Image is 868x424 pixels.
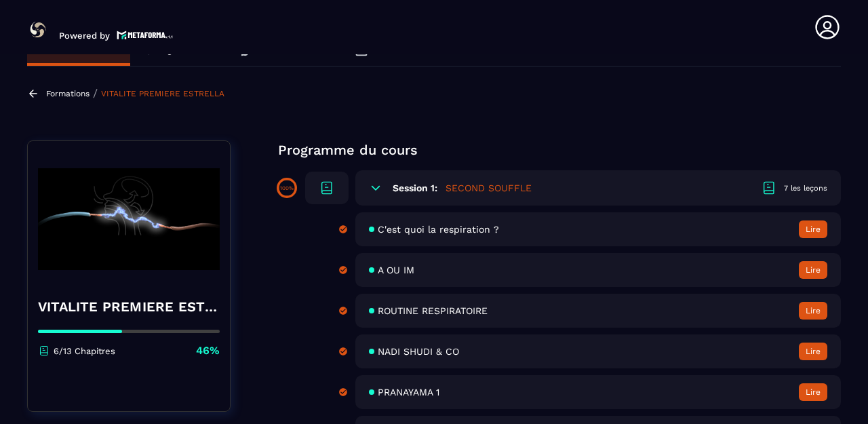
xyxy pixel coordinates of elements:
p: 100% [280,185,294,191]
span: / [93,87,98,100]
button: Lire [799,220,827,238]
span: NADI SHUDI & CO [378,346,459,357]
a: Formations [46,89,90,98]
button: Lire [799,302,827,320]
h4: VITALITE PREMIERE ESTRELLA [38,297,220,316]
button: Lire [799,261,827,279]
span: ROUTINE RESPIRATOIRE [378,305,488,316]
button: Lire [799,383,827,401]
img: banner [38,151,220,287]
h5: SECOND SOUFFLE [446,181,532,195]
p: Programme du cours [278,140,841,159]
img: logo-branding [27,19,49,41]
p: Powered by [59,31,110,41]
p: 6/13 Chapitres [54,346,115,356]
div: 7 les leçons [784,183,827,193]
span: C'est quoi la respiration ? [378,224,499,235]
img: logo [117,29,174,41]
a: VITALITE PREMIERE ESTRELLA [101,89,224,98]
p: 46% [196,343,220,358]
button: Lire [799,343,827,360]
span: A OU IM [378,265,414,275]
span: PRANAYAMA 1 [378,387,439,398]
h6: Session 1: [393,182,437,193]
